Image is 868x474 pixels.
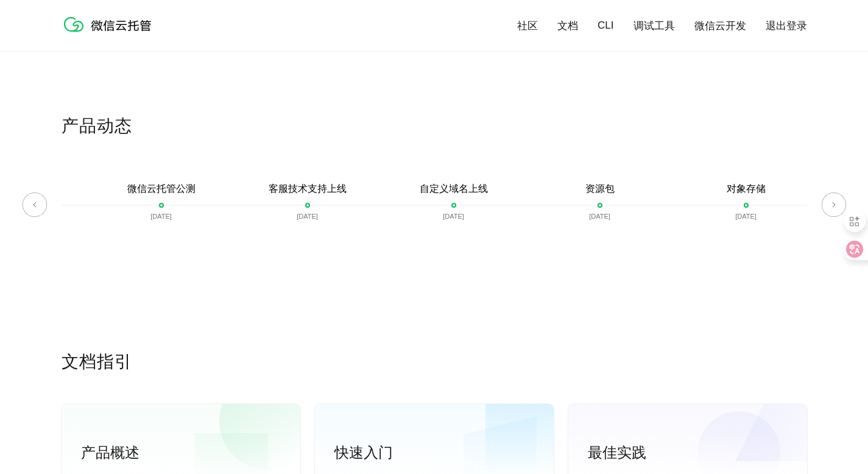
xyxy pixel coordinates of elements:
[585,183,615,196] p: 资源包
[62,28,159,38] a: 微信云托管
[334,443,554,462] p: 快速入门
[598,19,613,32] a: CLI
[297,213,318,220] p: [DATE]
[62,12,159,37] img: 微信云托管
[633,19,675,33] a: 调试工具
[127,183,196,196] p: 微信云托管公测
[62,350,807,375] p: 文档指引
[517,19,538,33] a: 社区
[62,115,807,139] p: 产品动态
[81,443,300,462] p: 产品概述
[735,213,757,220] p: [DATE]
[588,443,807,462] p: 最佳实践
[150,213,172,220] p: [DATE]
[727,183,766,196] p: 对象存储
[420,183,488,196] p: 自定义域名上线
[589,213,610,220] p: [DATE]
[557,19,578,33] a: 文档
[269,183,347,196] p: 客服技术支持上线
[443,213,464,220] p: [DATE]
[694,19,746,33] a: 微信云开发
[766,19,807,33] a: 退出登录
